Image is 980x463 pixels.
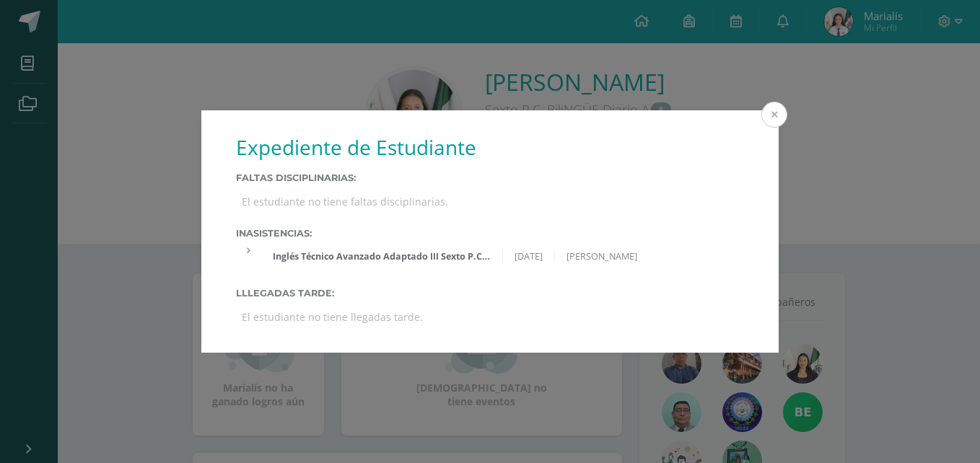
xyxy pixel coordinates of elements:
div: El estudiante no tiene llegadas tarde. [236,304,744,330]
div: Inglés Técnico Avanzado Adaptado III Sexto P.C. BiliNGÜE Diario 'A' [261,250,502,263]
h1: Expediente de Estudiante [236,133,744,161]
button: Close (Esc) [761,102,787,128]
label: Faltas Disciplinarias: [236,172,744,183]
div: El estudiante no tiene faltas disciplinarias. [236,189,744,214]
div: [PERSON_NAME] [555,250,649,263]
label: Inasistencias: [236,228,744,239]
div: [DATE] [503,250,555,263]
label: Lllegadas tarde: [236,288,744,299]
